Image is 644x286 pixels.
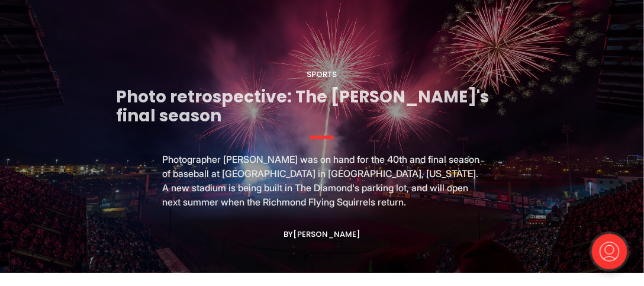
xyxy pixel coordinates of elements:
[284,230,360,239] div: By
[162,152,482,209] p: Photographer [PERSON_NAME] was on hand for the 40th and final season of baseball at [GEOGRAPHIC_D...
[116,85,489,127] a: Photo retrospective: The [PERSON_NAME]'s final season
[582,228,644,286] iframe: portal-trigger
[294,229,360,240] a: [PERSON_NAME]
[307,69,337,80] a: Sports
